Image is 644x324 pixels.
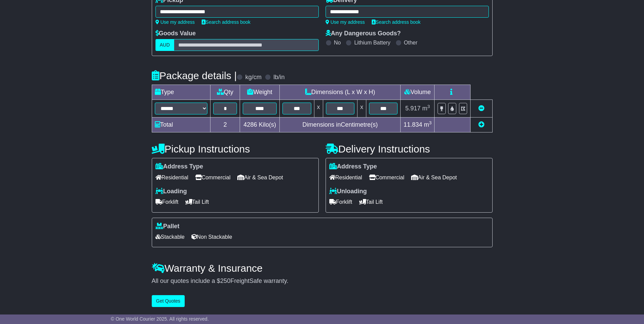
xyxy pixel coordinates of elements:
span: Commercial [195,172,231,183]
span: 250 [220,277,231,284]
label: Lithium Battery [354,39,390,46]
label: Goods Value [155,30,196,37]
label: AUD [155,39,174,51]
a: Remove this item [478,105,484,112]
span: Air & Sea Depot [411,172,457,183]
h4: Warranty & Insurance [152,263,493,274]
div: All our quotes include a $ FreightSafe warranty. [152,277,493,285]
span: m [422,105,430,112]
sup: 3 [429,120,432,125]
span: Residential [329,172,362,183]
td: Volume [401,85,435,100]
td: Total [152,118,210,132]
span: 4286 [243,121,257,128]
td: Type [152,85,210,100]
label: kg/cm [245,74,261,81]
label: Address Type [329,163,377,170]
sup: 3 [427,104,430,109]
span: Stackable [155,232,185,242]
label: Other [404,39,418,46]
span: Residential [155,172,188,183]
span: 5.917 [405,105,421,112]
span: m [424,121,432,128]
label: lb/in [273,74,284,81]
h4: Delivery Instructions [326,143,493,155]
span: Commercial [369,172,404,183]
a: Use my address [326,19,365,25]
label: Pallet [155,223,180,230]
h4: Pickup Instructions [152,143,319,155]
td: Weight [240,85,280,100]
span: Forklift [329,197,352,207]
td: Kilo(s) [240,118,280,132]
a: Add new item [478,121,484,128]
label: Address Type [155,163,203,170]
a: Search address book [372,19,421,25]
a: Use my address [155,19,195,25]
a: Search address book [202,19,251,25]
td: 2 [210,118,240,132]
span: Forklift [155,197,179,207]
span: Tail Lift [359,197,383,207]
td: Dimensions (L x W x H) [280,85,401,100]
td: x [357,100,366,118]
span: Tail Lift [185,197,209,207]
td: Qty [210,85,240,100]
label: Unloading [329,188,367,195]
h4: Package details | [152,70,237,81]
label: No [334,39,341,46]
span: 11.834 [404,121,422,128]
span: Non Stackable [191,232,232,242]
td: x [314,100,323,118]
label: Any Dangerous Goods? [326,30,401,37]
button: Get Quotes [152,295,185,307]
td: Dimensions in Centimetre(s) [280,118,401,132]
span: Air & Sea Depot [237,172,283,183]
span: © One World Courier 2025. All rights reserved. [111,316,209,322]
label: Loading [155,188,187,195]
